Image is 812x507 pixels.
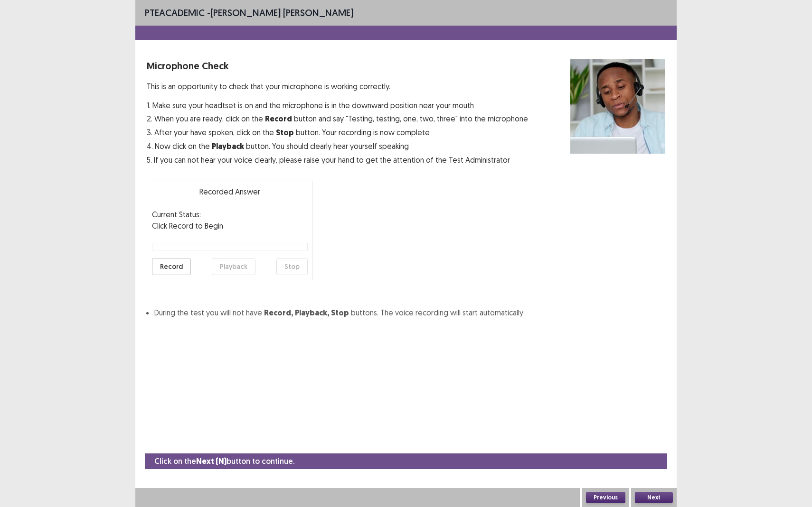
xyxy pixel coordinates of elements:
p: Click Record to Begin [152,220,308,231]
strong: Playback [212,141,244,151]
p: 1. Make sure your headtset is on and the microphone is in the downward position near your mouth [147,100,528,111]
strong: Next (N) [196,456,227,466]
li: During the test you will not have buttons. The voice recording will start automatically [154,307,665,319]
strong: Playback, [295,308,329,318]
p: Current Status: [152,209,201,220]
p: 3. After your have spoken, click on the button. Your recording is now complete [147,127,528,138]
strong: Record, [264,308,293,318]
p: 5. If you can not hear your voice clearly, please raise your hand to get the attention of the Tes... [147,154,528,166]
strong: Stop [276,128,294,138]
span: PTE academic [145,7,205,18]
p: This is an opportunity to check that your microphone is working correctly. [147,81,528,92]
p: Click on the button to continue. [154,455,294,467]
p: 4. Now click on the button. You should clearly hear yourself speaking [147,140,528,152]
button: Next [635,492,673,503]
button: Record [152,258,191,275]
p: - [PERSON_NAME] [PERSON_NAME] [145,6,353,20]
p: Microphone Check [147,59,528,73]
button: Playback [212,258,255,275]
p: Recorded Answer [152,186,308,197]
button: Stop [276,258,308,275]
button: Previous [586,492,625,503]
strong: Record [265,114,292,124]
p: 2. When you are ready, click on the button and say "Testing, testing, one, two, three" into the m... [147,113,528,125]
strong: Stop [331,308,349,318]
img: microphone check [570,59,665,154]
